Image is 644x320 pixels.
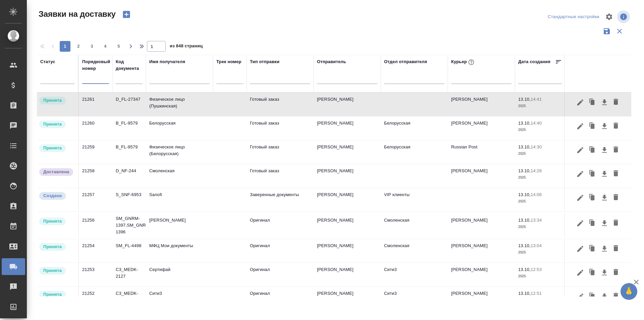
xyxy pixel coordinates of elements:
[43,291,62,298] p: Принята
[149,58,185,65] div: Имя получателя
[100,41,111,52] button: 4
[247,214,314,237] td: Оригинал
[146,287,213,310] td: Сити3
[79,239,112,263] td: 21254
[518,150,562,157] p: 2025
[146,140,213,164] td: Физическое лицо (Белорусская)
[112,93,146,116] td: D_FL-27347
[314,93,381,116] td: [PERSON_NAME]
[100,43,111,50] span: 4
[518,267,531,272] p: 13.10,
[531,291,542,296] p: 12:51
[43,192,62,199] p: Создана
[146,188,213,212] td: Sanofi
[381,117,448,140] td: Белорусская
[381,263,448,286] td: Сити3
[610,242,622,255] button: Удалить
[82,58,110,72] div: Порядковый номер
[531,218,542,223] p: 13:34
[599,144,610,156] button: Скачать
[247,263,314,286] td: Оригинал
[621,283,637,300] button: 🙏
[575,217,586,230] button: Редактировать
[43,267,62,274] p: Принята
[116,58,143,72] div: Код документа
[599,168,610,180] button: Скачать
[79,188,112,212] td: 21257
[518,198,562,205] p: 2025
[112,117,146,140] td: B_FL-9579
[381,188,448,212] td: VIP клиенты
[600,25,613,38] button: Сохранить фильтры
[586,168,599,180] button: Клонировать
[79,93,112,116] td: 21261
[448,117,515,140] td: [PERSON_NAME]
[518,103,562,109] p: 2025
[575,266,586,279] button: Редактировать
[531,192,542,197] p: 14:06
[247,188,314,212] td: Заверенные документы
[43,218,62,225] p: Принята
[546,12,601,22] div: split button
[518,97,531,102] p: 13.10,
[531,168,542,173] p: 14:28
[118,9,135,20] button: Создать
[531,97,542,102] p: 14:41
[575,290,586,303] button: Редактировать
[112,239,146,263] td: SM_FL-4498
[247,117,314,140] td: Готовый заказ
[39,120,75,129] div: Курьер назначен
[112,164,146,188] td: D_NF-244
[586,242,599,255] button: Клонировать
[381,140,448,164] td: Белорусская
[112,212,146,239] td: SM_GNRM-1397,SM_GNRM-1396
[381,287,448,310] td: Сити3
[39,242,75,252] div: Курьер назначен
[599,242,610,255] button: Скачать
[37,9,116,19] span: Заявки на доставку
[79,214,112,237] td: 21256
[518,192,531,197] p: 13.10,
[531,267,542,272] p: 12:53
[599,217,610,230] button: Скачать
[610,266,622,279] button: Удалить
[247,239,314,263] td: Оригинал
[575,242,586,255] button: Редактировать
[586,144,599,156] button: Клонировать
[575,144,586,156] button: Редактировать
[87,43,97,50] span: 3
[448,93,515,116] td: [PERSON_NAME]
[39,168,75,177] div: Документы доставлены, фактическая дата доставки проставиться автоматически
[610,191,622,204] button: Удалить
[146,93,213,116] td: Физическое лицо (Пушкинская)
[314,263,381,286] td: [PERSON_NAME]
[170,42,203,52] span: из 848 страниц
[113,43,124,50] span: 5
[43,97,62,104] p: Принята
[610,120,622,133] button: Удалить
[610,96,622,109] button: Удалить
[518,291,531,296] p: 13.10,
[247,287,314,310] td: Оригинал
[39,191,75,200] div: Новая заявка, еще не передана в работу
[586,290,599,303] button: Клонировать
[599,290,610,303] button: Скачать
[599,120,610,133] button: Скачать
[518,249,562,256] p: 2025
[314,188,381,212] td: [PERSON_NAME]
[146,239,213,263] td: МФЦ Мои документы
[448,140,515,164] td: Russian Post
[518,168,531,173] p: 13.10,
[518,273,562,280] p: 2025
[39,266,75,275] div: Курьер назначен
[586,96,599,109] button: Клонировать
[623,284,635,299] span: 🙏
[518,224,562,230] p: 2025
[518,127,562,133] p: 2025
[43,243,62,250] p: Принята
[79,263,112,286] td: 21253
[610,168,622,180] button: Удалить
[448,164,515,188] td: [PERSON_NAME]
[314,164,381,188] td: [PERSON_NAME]
[599,266,610,279] button: Скачать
